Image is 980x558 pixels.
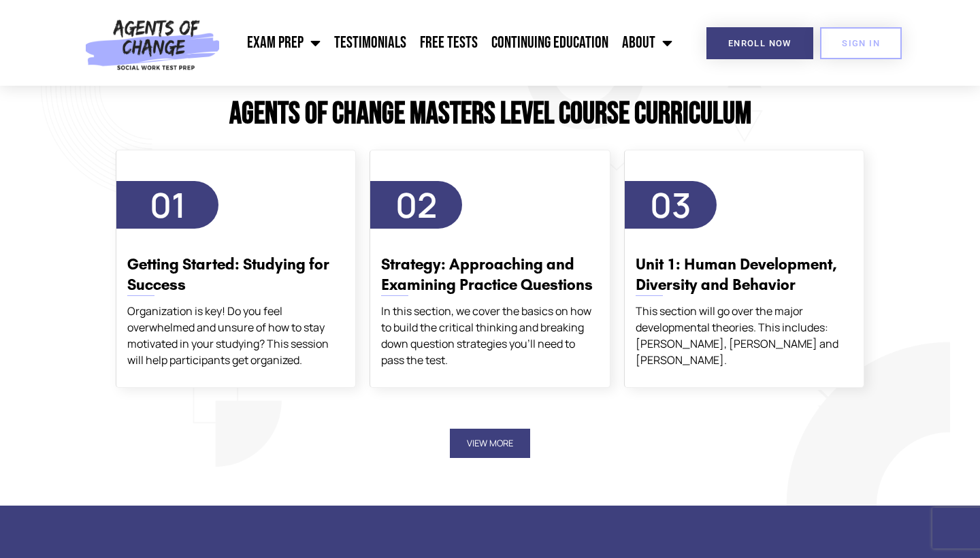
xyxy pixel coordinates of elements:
div: This section will go over the major developmental theories. This includes: [PERSON_NAME], [PERSON... [636,303,853,368]
span: 01 [150,182,186,228]
a: About [615,26,679,60]
a: Free Tests [413,26,485,60]
h3: Strategy: Approaching and Examining Practice Questions [381,255,598,295]
a: SIGN IN [820,27,902,59]
div: Organization is key! Do you feel overwhelmed and unsure of how to stay motivated in your studying... [127,303,344,368]
span: Enroll Now [728,39,791,48]
span: SIGN IN [842,39,880,48]
span: 03 [650,182,691,228]
a: Enroll Now [706,27,813,59]
button: View More [450,429,530,458]
span: 02 [395,182,437,228]
nav: Menu [227,26,680,60]
a: Testimonials [327,26,413,60]
h2: Agents of Change Masters Level Course Curriculum [109,99,871,129]
div: In this section, we cover the basics on how to build the critical thinking and breaking down ques... [381,303,598,368]
a: Continuing Education [485,26,615,60]
h3: Getting Started: Studying for Success [127,255,344,295]
a: Exam Prep [240,26,327,60]
h3: Unit 1: Human Development, Diversity and Behavior [636,255,853,295]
